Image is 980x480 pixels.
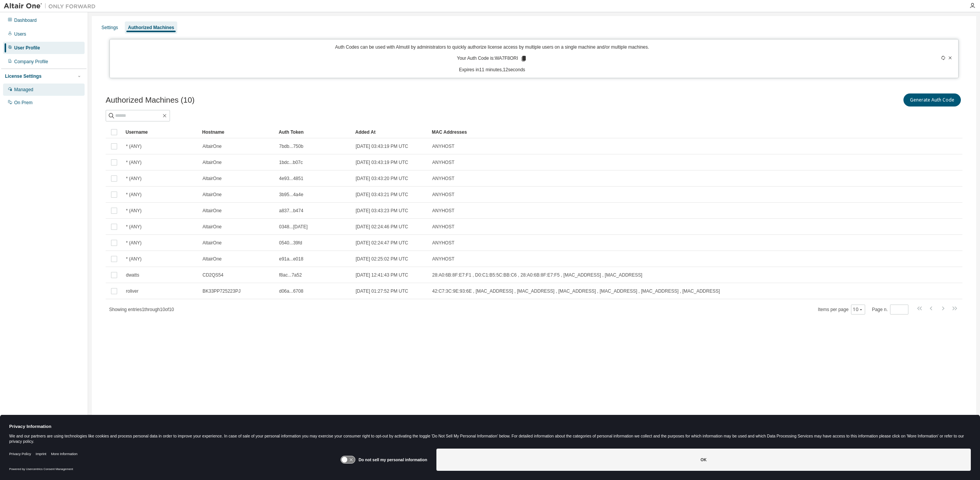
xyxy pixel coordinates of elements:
span: [DATE] 03:43:23 PM UTC [356,208,408,214]
span: 1bdc...b07c [279,159,303,165]
span: 42:C7:3C:9E:93:6E , [MAC_ADDRESS] , [MAC_ADDRESS] , [MAC_ADDRESS] , [MAC_ADDRESS] , [MAC_ADDRESS]... [432,288,720,294]
span: 3b95...4a4e [279,192,303,198]
span: [DATE] 03:43:20 PM UTC [356,175,408,182]
div: License Settings [5,73,41,79]
span: * (ANY) [126,159,142,165]
button: Generate Auth Code [903,93,961,106]
span: Page n. [872,305,908,315]
span: ANYHOST [432,175,454,182]
span: 7bdb...750b [279,143,303,149]
span: ANYHOST [432,159,454,165]
span: d06a...6708 [279,288,303,294]
div: Dashboard [14,17,37,23]
div: Hostname [202,126,273,138]
span: * (ANY) [126,224,142,230]
span: * (ANY) [126,192,142,198]
span: [DATE] 03:43:19 PM UTC [356,159,408,165]
span: a837...b474 [279,208,303,214]
span: AltairOne [203,159,222,165]
div: Managed [14,87,33,93]
span: Authorized Machines (10) [106,96,194,105]
p: Your Auth Code is: WA7F8ORI [457,55,527,62]
span: * (ANY) [126,175,142,182]
span: * (ANY) [126,143,142,149]
span: 0540...39fd [279,240,302,246]
span: e91a...e018 [279,256,303,262]
span: [DATE] 02:25:02 PM UTC [356,256,408,262]
div: Username [126,126,196,138]
span: Showing entries 1 through 10 of 10 [109,307,174,312]
span: AltairOne [203,143,222,149]
span: * (ANY) [126,256,142,262]
button: 10 [853,306,863,313]
span: [DATE] 02:24:46 PM UTC [356,224,408,230]
span: * (ANY) [126,208,142,214]
div: Authorized Machines [128,25,174,31]
span: roliver [126,288,139,294]
span: dwatts [126,272,139,278]
div: Added At [355,126,426,138]
div: Company Profile [14,59,48,65]
div: On Prem [14,100,33,106]
span: * (ANY) [126,240,142,246]
span: AltairOne [203,224,222,230]
span: AltairOne [203,208,222,214]
span: ANYHOST [432,240,454,246]
div: Auth Token [279,126,349,138]
span: ANYHOST [432,256,454,262]
span: f8ac...7a52 [279,272,302,278]
div: User Profile [14,45,40,51]
span: AltairOne [203,256,222,262]
span: AltairOne [203,175,222,182]
span: ANYHOST [432,224,454,230]
span: 28:A0:6B:8F:E7:F1 , D0:C1:B5:5C:BB:C6 , 28:A0:6B:8F:E7:F5 , [MAC_ADDRESS] , [MAC_ADDRESS] [432,272,642,278]
span: 4e93...4851 [279,175,303,182]
span: BK33PP725223PJ [203,288,240,294]
img: Altair One [4,2,100,10]
p: Expires in 11 minutes, 12 seconds [114,67,869,73]
span: [DATE] 02:24:47 PM UTC [356,240,408,246]
span: [DATE] 03:43:19 PM UTC [356,143,408,149]
span: ANYHOST [432,143,454,149]
span: [DATE] 12:41:43 PM UTC [356,272,408,278]
p: Auth Codes can be used with Almutil by administrators to quickly authorize license access by mult... [114,44,869,51]
span: ANYHOST [432,208,454,214]
span: CD2QS54 [203,272,224,278]
div: Users [14,31,26,37]
span: [DATE] 01:27:52 PM UTC [356,288,408,294]
span: 0348...[DATE] [279,224,307,230]
span: [DATE] 03:43:21 PM UTC [356,192,408,198]
span: ANYHOST [432,192,454,198]
span: Items per page [818,305,865,315]
span: AltairOne [203,240,222,246]
div: MAC Addresses [432,126,882,138]
div: Settings [101,25,118,31]
span: AltairOne [203,192,222,198]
